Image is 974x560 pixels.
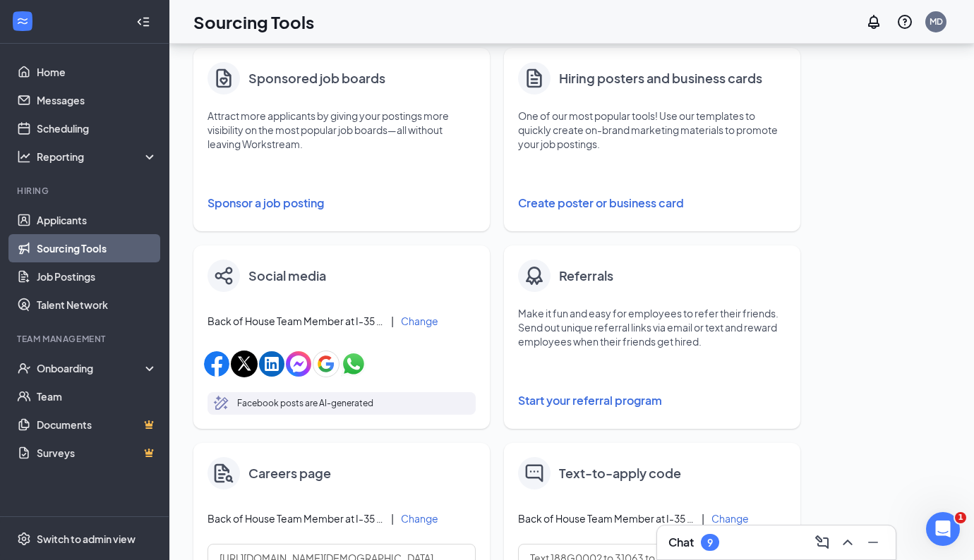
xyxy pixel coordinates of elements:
[401,316,438,326] button: Change
[523,264,546,287] img: badge
[17,361,31,375] svg: UserCheck
[37,410,157,439] a: DocumentsCrown
[248,266,326,286] h4: Social media
[559,266,613,286] h4: Referrals
[215,267,233,285] img: share
[930,16,943,28] div: MD
[136,15,150,29] svg: Collapse
[37,439,157,467] a: SurveysCrown
[525,464,543,482] img: text
[37,382,157,410] a: Team
[341,351,366,377] img: whatsappIcon
[711,513,749,523] button: Change
[214,463,234,483] img: careers
[518,189,786,217] button: Create poster or business card
[208,511,384,525] span: Back of House Team Member at I-35 at [GEOGRAPHIC_DATA], [DEMOGRAPHIC_DATA]-fil-A
[811,531,834,554] button: ComposeMessage
[926,512,960,546] iframe: Intercom live chat
[231,351,258,377] img: xIcon
[37,206,157,234] a: Applicants
[37,234,157,262] a: Sourcing Tools
[702,511,704,526] div: |
[839,534,856,551] svg: ChevronUp
[237,396,373,410] p: Facebook posts are AI-generated
[17,150,31,164] svg: Analysis
[16,14,30,28] svg: WorkstreamLogo
[518,306,786,348] p: Make it fun and easy for employees to refer their friends. Send out unique referral links via ema...
[401,513,438,523] button: Change
[248,463,331,483] h4: Careers page
[37,262,157,291] a: Job Postings
[17,532,31,546] svg: Settings
[518,386,786,415] button: Start your referral program
[37,361,145,375] div: Onboarding
[836,531,859,554] button: ChevronUp
[208,189,476,217] button: Sponsor a job posting
[208,314,384,328] span: Back of House Team Member at I-35 at [GEOGRAPHIC_DATA], [DEMOGRAPHIC_DATA]-fil-A
[896,13,913,30] svg: QuestionInfo
[248,68,385,88] h4: Sponsored job boards
[668,535,694,550] h3: Chat
[213,395,230,412] svg: MagicPencil
[559,463,681,483] h4: Text-to-apply code
[707,537,713,549] div: 9
[17,185,155,197] div: Hiring
[204,351,229,377] img: facebookIcon
[208,109,476,151] p: Attract more applicants by giving your postings more visibility on the most popular job boards—al...
[37,86,157,114] a: Messages
[814,534,831,551] svg: ComposeMessage
[391,511,394,526] div: |
[523,66,546,90] svg: Document
[212,67,235,90] img: clipboard
[518,511,695,525] span: Back of House Team Member at I-35 at [GEOGRAPHIC_DATA], [DEMOGRAPHIC_DATA]-fil-A
[286,351,311,377] img: facebookMessengerIcon
[313,351,339,377] img: googleIcon
[37,114,157,142] a: Scheduling
[37,150,158,164] div: Reporting
[862,531,884,554] button: Minimize
[518,109,786,151] p: One of our most popular tools! Use our templates to quickly create on-brand marketing materials t...
[559,68,762,88] h4: Hiring posters and business cards
[37,58,157,86] a: Home
[391,313,394,329] div: |
[37,291,157,319] a: Talent Network
[259,351,284,377] img: linkedinIcon
[193,10,314,34] h1: Sourcing Tools
[37,532,136,546] div: Switch to admin view
[955,512,966,523] span: 1
[17,333,155,345] div: Team Management
[865,13,882,30] svg: Notifications
[865,534,882,551] svg: Minimize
